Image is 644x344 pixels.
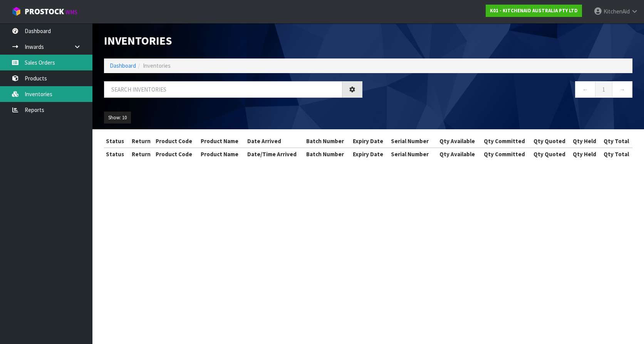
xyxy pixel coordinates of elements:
[129,148,154,160] th: Return
[479,148,529,160] th: Qty Committed
[351,148,389,160] th: Expiry Date
[12,7,21,16] img: cube-alt.png
[304,135,351,147] th: Batch Number
[154,148,199,160] th: Product Code
[199,135,245,147] th: Product Name
[600,135,632,147] th: Qty Total
[104,35,362,47] h1: Inventories
[25,7,64,17] span: ProStock
[604,8,630,15] span: KitchenAid
[490,7,578,14] strong: K01 - KITCHENAID AUSTRALIA PTY LTD
[612,81,632,98] a: →
[435,135,479,147] th: Qty Available
[104,81,342,98] input: Search inventories
[154,135,199,147] th: Product Code
[374,81,632,100] nav: Page navigation
[245,148,305,160] th: Date/Time Arrived
[529,135,569,147] th: Qty Quoted
[569,135,600,147] th: Qty Held
[65,8,77,16] small: WMS
[595,81,612,98] a: 1
[351,135,389,147] th: Expiry Date
[600,148,632,160] th: Qty Total
[129,135,154,147] th: Return
[199,148,245,160] th: Product Name
[569,148,600,160] th: Qty Held
[389,135,435,147] th: Serial Number
[304,148,351,160] th: Batch Number
[529,148,569,160] th: Qty Quoted
[104,135,129,147] th: Status
[104,112,131,124] button: Show: 10
[104,148,129,160] th: Status
[575,81,595,98] a: ←
[110,62,136,69] a: Dashboard
[479,135,529,147] th: Qty Committed
[389,148,435,160] th: Serial Number
[245,135,305,147] th: Date Arrived
[435,148,479,160] th: Qty Available
[143,62,171,69] span: Inventories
